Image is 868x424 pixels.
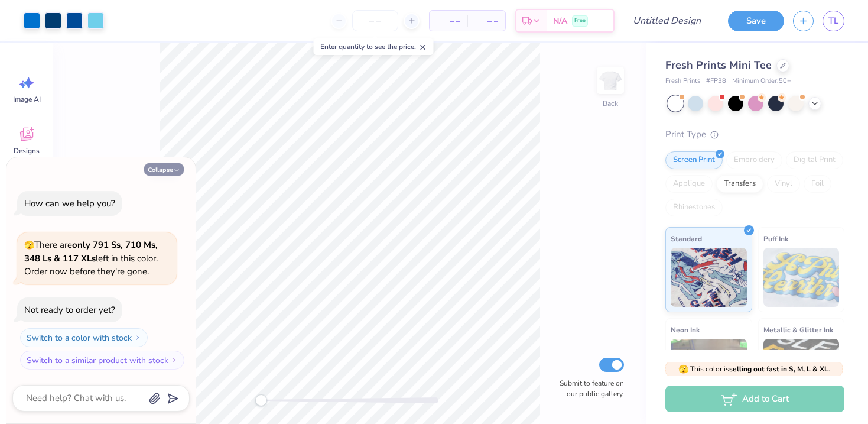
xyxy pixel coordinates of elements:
[671,248,747,307] img: Standard
[352,10,398,31] input: – –
[665,128,844,141] div: Print Type
[763,339,840,398] img: Metallic & Glitter Ink
[729,364,828,374] strong: selling out fast in S, M, L & XL
[671,232,702,245] span: Standard
[665,199,723,216] div: Rhinestones
[732,76,791,86] span: Minimum Order: 50 +
[665,151,723,169] div: Screen Print
[706,76,726,86] span: # FP38
[671,339,747,398] img: Neon Ink
[14,146,40,156] span: Designs
[24,304,115,316] div: Not ready to order yet?
[437,15,460,27] span: – –
[823,11,844,31] a: TL
[763,248,840,307] img: Puff Ink
[314,38,434,55] div: Enter quantity to see the price.
[474,15,498,27] span: – –
[553,15,567,27] span: N/A
[728,11,784,31] button: Save
[574,17,586,25] span: Free
[20,328,148,347] button: Switch to a color with stock
[20,351,184,370] button: Switch to a similar product with stock
[603,98,618,109] div: Back
[134,334,141,341] img: Switch to a color with stock
[24,239,158,277] span: There are left in this color. Order now before they're gone.
[804,175,831,193] div: Foil
[671,323,700,336] span: Neon Ink
[665,76,700,86] span: Fresh Prints
[553,378,624,399] label: Submit to feature on our public gallery.
[828,14,838,28] span: TL
[726,151,782,169] div: Embroidery
[665,175,713,193] div: Applique
[255,394,267,406] div: Accessibility label
[786,151,843,169] div: Digital Print
[24,239,34,251] span: 🫣
[24,198,115,209] div: How can we help you?
[623,9,710,33] input: Untitled Design
[678,364,830,374] span: This color is .
[767,175,800,193] div: Vinyl
[665,58,772,72] span: Fresh Prints Mini Tee
[171,357,178,364] img: Switch to a similar product with stock
[144,163,184,176] button: Collapse
[13,95,41,104] span: Image AI
[678,364,688,375] span: 🫣
[599,69,622,92] img: Back
[763,323,833,336] span: Metallic & Glitter Ink
[716,175,763,193] div: Transfers
[24,239,158,264] strong: only 791 Ss, 710 Ms, 348 Ls & 117 XLs
[763,232,788,245] span: Puff Ink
